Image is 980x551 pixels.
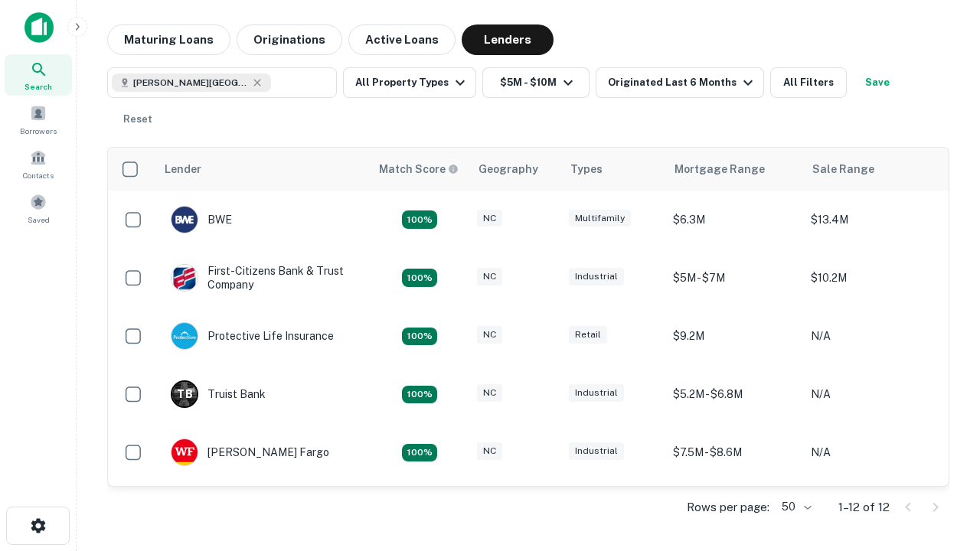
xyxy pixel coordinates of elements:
[171,207,198,233] img: picture
[477,384,502,402] div: NC
[608,73,757,92] div: Originated Last 6 Months
[177,386,192,403] p: T B
[853,67,902,98] button: Save your search to get updates of matches that match your search criteria.
[171,265,198,291] img: picture
[770,67,847,98] button: All Filters
[469,148,561,191] th: Geography
[665,481,803,540] td: $8.8M
[569,210,631,227] div: Multifamily
[477,268,502,285] div: NC
[569,326,607,344] div: Retail
[5,143,72,184] a: Contacts
[462,24,554,55] button: Lenders
[165,160,201,178] div: Lender
[665,307,803,365] td: $9.2M
[379,161,459,178] div: Capitalize uses an advanced AI algorithm to match your search with the best lender. The match sco...
[803,249,941,307] td: $10.2M
[20,125,57,137] span: Borrowers
[113,104,162,135] button: Reset
[402,328,437,346] div: Matching Properties: 2, hasApolloMatch: undefined
[479,160,538,178] div: Geography
[348,24,456,55] button: Active Loans
[23,169,54,181] span: Contacts
[803,423,941,481] td: N/A
[155,148,370,191] th: Lender
[803,481,941,540] td: N/A
[569,384,624,402] div: Industrial
[803,191,941,249] td: $13.4M
[24,12,54,43] img: capitalize-icon.png
[133,76,248,90] span: [PERSON_NAME][GEOGRAPHIC_DATA], [GEOGRAPHIC_DATA]
[665,191,803,249] td: $6.3M
[370,148,469,191] th: Capitalize uses an advanced AI algorithm to match your search with the best lender. The match sco...
[402,269,437,287] div: Matching Properties: 2, hasApolloMatch: undefined
[665,365,803,423] td: $5.2M - $6.8M
[5,54,72,96] a: Search
[402,444,437,462] div: Matching Properties: 2, hasApolloMatch: undefined
[379,161,456,178] h6: Match Score
[5,99,72,140] a: Borrowers
[569,442,624,460] div: Industrial
[5,187,72,229] a: Saved
[675,160,765,178] div: Mortgage Range
[237,24,342,55] button: Originations
[665,249,803,307] td: $5M - $7M
[803,365,941,423] td: N/A
[343,67,476,98] button: All Property Types
[570,160,603,178] div: Types
[803,307,941,365] td: N/A
[477,210,502,227] div: NC
[171,439,329,466] div: [PERSON_NAME] Fargo
[171,206,232,233] div: BWE
[402,210,437,229] div: Matching Properties: 2, hasApolloMatch: undefined
[171,380,266,408] div: Truist Bank
[665,148,803,191] th: Mortgage Range
[171,439,198,465] img: picture
[171,264,354,292] div: First-citizens Bank & Trust Company
[812,160,874,178] div: Sale Range
[171,323,198,349] img: picture
[596,67,764,98] button: Originated Last 6 Months
[776,496,814,518] div: 50
[838,498,890,517] p: 1–12 of 12
[903,380,980,453] iframe: Chat Widget
[665,423,803,481] td: $7.5M - $8.6M
[482,67,590,98] button: $5M - $10M
[803,148,941,191] th: Sale Range
[477,326,502,344] div: NC
[107,24,230,55] button: Maturing Loans
[569,268,624,285] div: Industrial
[24,80,52,93] span: Search
[402,386,437,404] div: Matching Properties: 3, hasApolloMatch: undefined
[477,442,502,460] div: NC
[171,322,334,350] div: Protective Life Insurance
[561,148,665,191] th: Types
[28,214,50,226] span: Saved
[687,498,769,517] p: Rows per page:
